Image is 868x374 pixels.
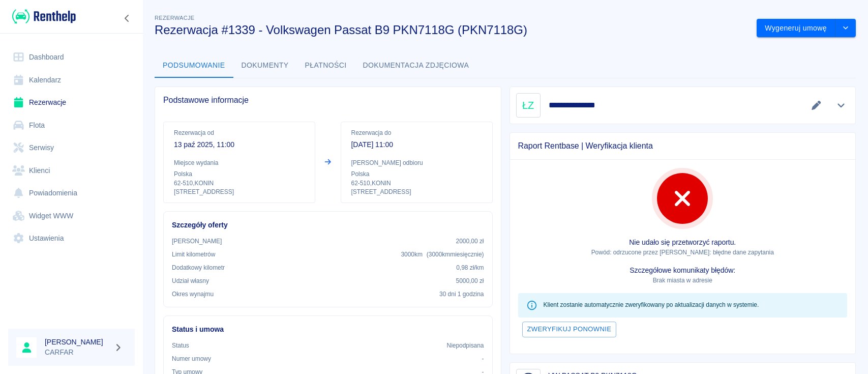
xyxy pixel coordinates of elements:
[119,12,135,25] button: Zwiń nawigację
[155,15,194,21] span: Rezerwacje
[8,182,135,205] a: Powiadomienia
[401,250,484,259] p: 3000 km
[172,341,189,350] p: Status
[522,322,617,337] button: Zweryfikuj ponownie
[456,263,484,272] p: 0,98 zł /km
[456,276,484,285] p: 5000,00 zł
[297,53,355,78] button: Płatności
[351,158,482,167] p: [PERSON_NAME] odbioru
[833,98,850,112] button: Pokaż szczegóły
[447,341,484,350] p: Niepodpisana
[163,95,493,105] span: Podstawowe informacje
[351,179,482,188] p: 62-510 , KONIN
[8,159,135,182] a: Klienci
[351,169,482,179] p: Polska
[45,337,110,347] h6: [PERSON_NAME]
[174,158,305,167] p: Miejsce wydania
[172,237,222,246] p: [PERSON_NAME]
[172,354,211,363] p: Numer umowy
[544,296,759,314] div: Klient zostanie automatycznie zweryfikowany po aktualizacji danych w systemie.
[518,248,848,257] p: Powód: odrzucone przez [PERSON_NAME]: błędne dane zapytania
[172,250,215,259] p: Limit kilometrów
[155,23,749,37] h3: Rezerwacja #1339 - Volkswagen Passat B9 PKN7118G (PKN7118G)
[8,8,76,25] a: Renthelp logo
[172,263,225,272] p: Dodatkowy kilometr
[482,354,484,363] p: -
[172,276,209,285] p: Udział własny
[8,91,135,114] a: Rezerwacje
[174,179,305,188] p: 62-510 , KONIN
[808,98,825,112] button: Edytuj dane
[174,139,305,150] p: 13 paź 2025, 11:00
[174,128,305,137] p: Rezerwacja od
[439,290,484,299] p: 30 dni 1 godzina
[427,251,484,258] span: ( 3000 km miesięcznie )
[757,19,835,38] button: Wygeneruj umowę
[8,136,135,159] a: Serwisy
[174,169,305,179] p: Polska
[8,205,135,227] a: Widget WWW
[172,324,484,335] h6: Status i umowa
[174,188,305,196] p: [STREET_ADDRESS]
[456,237,484,246] p: 2000,00 zł
[518,141,848,151] span: Raport Rentbase | Weryfikacja klienta
[8,114,135,137] a: Flota
[653,277,712,284] span: Brak miasta w adresie
[45,347,110,358] p: CARFAR
[8,46,135,69] a: Dashboard
[518,265,848,276] p: Szczegółowe komunikaty błędów:
[351,128,482,137] p: Rezerwacja do
[8,69,135,92] a: Kalendarz
[351,188,482,196] p: [STREET_ADDRESS]
[172,290,214,299] p: Okres wynajmu
[233,53,297,78] button: Dokumenty
[8,227,135,250] a: Ustawienia
[12,8,76,25] img: Renthelp logo
[516,93,541,118] div: ŁZ
[351,139,482,150] p: [DATE] 11:00
[518,237,848,248] p: Nie udało się przetworzyć raportu.
[355,53,477,78] button: Dokumentacja zdjęciowa
[835,19,856,38] button: drop-down
[155,53,233,78] button: Podsumowanie
[172,220,484,231] h6: Szczegóły oferty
